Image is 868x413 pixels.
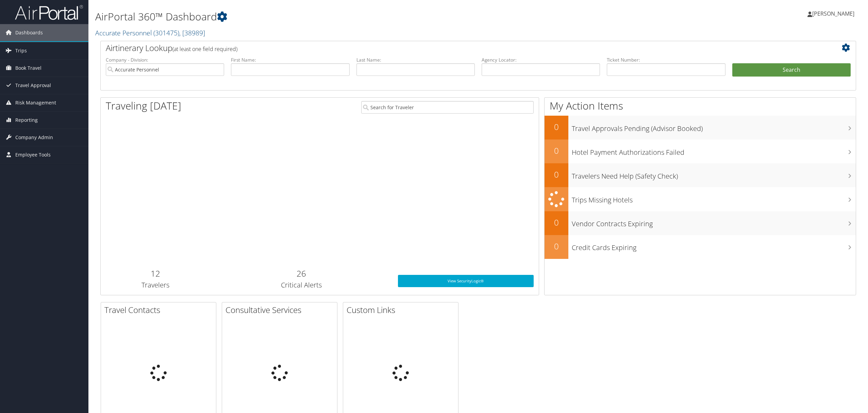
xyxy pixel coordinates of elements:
[807,3,861,24] a: [PERSON_NAME]
[347,304,458,316] h2: Custom Links
[545,169,568,180] h2: 0
[572,168,856,181] h3: Travelers Need Help (Safety Check)
[15,60,41,77] span: Book Travel
[15,4,83,20] img: airportal-logo.png
[15,146,51,163] span: Employee Tools
[545,163,856,187] a: 0Travelers Need Help (Safety Check)
[95,10,606,24] h1: AirPortal 360™ Dashboard
[545,235,856,259] a: 0Credit Cards Expiring
[572,216,856,229] h3: Vendor Contracts Expiring
[15,94,56,111] span: Risk Management
[545,187,856,211] a: Trips Missing Hotels
[482,56,600,63] label: Agency Locator:
[104,304,216,316] h2: Travel Contacts
[545,139,856,163] a: 0Hotel Payment Authorizations Failed
[732,63,851,77] button: Search
[172,45,237,53] span: (at least one field required)
[106,56,224,63] label: Company - Division:
[545,116,856,139] a: 0Travel Approvals Pending (Advisor Booked)
[106,42,788,54] h2: Airtinerary Lookup
[572,192,856,205] h3: Trips Missing Hotels
[572,120,856,133] h3: Travel Approvals Pending (Advisor Booked)
[545,99,856,113] h1: My Action Items
[356,56,475,63] label: Last Name:
[15,42,27,59] span: Trips
[545,121,568,133] h2: 0
[15,24,43,41] span: Dashboards
[545,241,568,252] h2: 0
[106,99,181,113] h1: Traveling [DATE]
[179,28,205,37] span: , [ 38989 ]
[361,101,534,114] input: Search for Traveler
[231,56,349,63] label: First Name:
[106,280,205,290] h3: Travelers
[15,129,53,146] span: Company Admin
[545,145,568,156] h2: 0
[106,268,205,279] h2: 12
[226,304,337,316] h2: Consultative Services
[15,77,51,94] span: Travel Approval
[215,280,388,290] h3: Critical Alerts
[398,275,534,287] a: View SecurityLogic®
[607,56,725,63] label: Ticket Number:
[572,239,856,252] h3: Credit Cards Expiring
[545,211,856,235] a: 0Vendor Contracts Expiring
[215,268,388,279] h2: 26
[95,28,205,37] a: Accurate Personnel
[572,144,856,157] h3: Hotel Payment Authorizations Failed
[812,10,854,17] span: [PERSON_NAME]
[153,28,179,37] span: ( 301475 )
[15,112,38,129] span: Reporting
[545,217,568,228] h2: 0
